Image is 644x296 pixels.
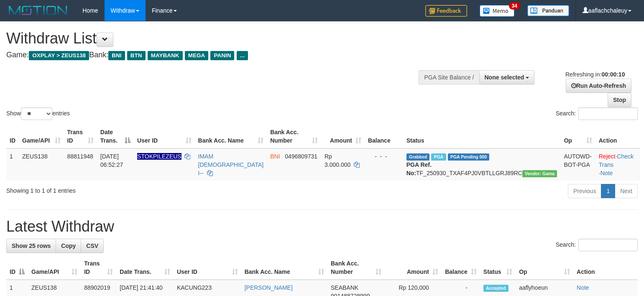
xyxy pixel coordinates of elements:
[108,51,125,60] span: BNI
[568,184,601,198] a: Previous
[6,183,262,195] div: Showing 1 to 1 of 1 entries
[86,242,98,249] span: CSV
[601,170,613,176] a: Note
[198,153,264,176] a: IMAM [DEMOGRAPHIC_DATA] I--
[185,51,209,60] span: MEGA
[97,125,134,148] th: Date Trans.: activate to sort column descending
[6,148,19,181] td: 1
[195,125,267,148] th: Bank Acc. Name: activate to sort column ascending
[527,5,569,16] img: panduan.png
[6,107,70,120] label: Show entries
[448,153,490,161] span: PGA Pending
[210,51,234,60] span: PANIN
[522,170,557,177] span: Vendor URL: https://trx31.1velocity.biz
[595,125,640,148] th: Action
[267,125,321,148] th: Bank Acc. Number: activate to sort column ascending
[6,218,638,235] h1: Latest Withdraw
[425,5,467,17] img: Feedback.jpg
[241,256,327,280] th: Bank Acc. Name: activate to sort column ascending
[331,284,358,291] span: SEABANK
[556,107,638,120] label: Search:
[28,256,81,280] th: Game/API: activate to sort column ascending
[556,239,638,251] label: Search:
[479,70,535,84] button: None selected
[480,256,516,280] th: Status: activate to sort column ascending
[6,51,421,59] h4: Game: Bank:
[599,153,616,160] a: Reject
[127,51,146,60] span: BTN
[6,30,421,47] h1: Withdraw List
[325,153,350,168] span: Rp 3.000.000
[321,125,365,148] th: Amount: activate to sort column ascending
[6,125,19,148] th: ID
[560,125,595,148] th: Op: activate to sort column ascending
[560,148,595,181] td: AUTOWD-BOT-PGA
[615,184,638,198] a: Next
[406,161,432,176] b: PGA Ref. No:
[406,153,430,161] span: Grabbed
[81,256,116,280] th: Trans ID: activate to sort column ascending
[419,70,479,84] div: PGA Site Balance /
[6,256,28,280] th: ID: activate to sort column descending
[483,285,509,292] span: Accepted
[403,125,561,148] th: Status
[485,74,524,81] span: None selected
[137,153,181,160] span: Nama rekening ada tanda titik/strip, harap diedit
[67,153,93,160] span: 88811948
[327,256,385,280] th: Bank Acc. Number: activate to sort column ascending
[442,256,480,280] th: Balance: activate to sort column ascending
[29,51,89,60] span: OXPLAY > ZEUS138
[595,148,640,181] td: · ·
[148,51,183,60] span: MAYBANK
[601,71,625,78] strong: 00:00:10
[480,5,515,17] img: Button%20Memo.svg
[566,79,631,93] a: Run Auto-Refresh
[116,256,174,280] th: Date Trans.: activate to sort column ascending
[578,107,638,120] input: Search:
[385,256,441,280] th: Amount: activate to sort column ascending
[19,125,64,148] th: Game/API: activate to sort column ascending
[431,153,446,161] span: Marked by aafsreyleap
[134,125,194,148] th: User ID: activate to sort column ascending
[368,152,400,161] div: - - -
[601,184,615,198] a: 1
[56,239,81,253] a: Copy
[12,242,51,249] span: Show 25 rows
[19,148,64,181] td: ZEUS138
[365,125,403,148] th: Balance
[565,71,625,78] span: Refreshing in:
[270,153,280,160] span: BNI
[6,4,70,17] img: MOTION_logo.png
[100,153,123,168] span: [DATE] 06:52:27
[608,93,631,107] a: Stop
[573,256,638,280] th: Action
[577,284,589,291] a: Note
[81,239,104,253] a: CSV
[61,242,76,249] span: Copy
[285,153,317,160] span: Copy 0496809731 to clipboard
[599,153,634,168] a: Check Trans
[6,239,56,253] a: Show 25 rows
[237,51,248,60] span: ...
[509,2,520,10] span: 34
[64,125,97,148] th: Trans ID: activate to sort column ascending
[245,284,293,291] a: [PERSON_NAME]
[174,256,241,280] th: User ID: activate to sort column ascending
[403,148,561,181] td: TF_250930_TXAF4PJ0VBTLLGRJ89RC
[21,107,52,120] select: Showentries
[516,256,573,280] th: Op: activate to sort column ascending
[578,239,638,251] input: Search:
